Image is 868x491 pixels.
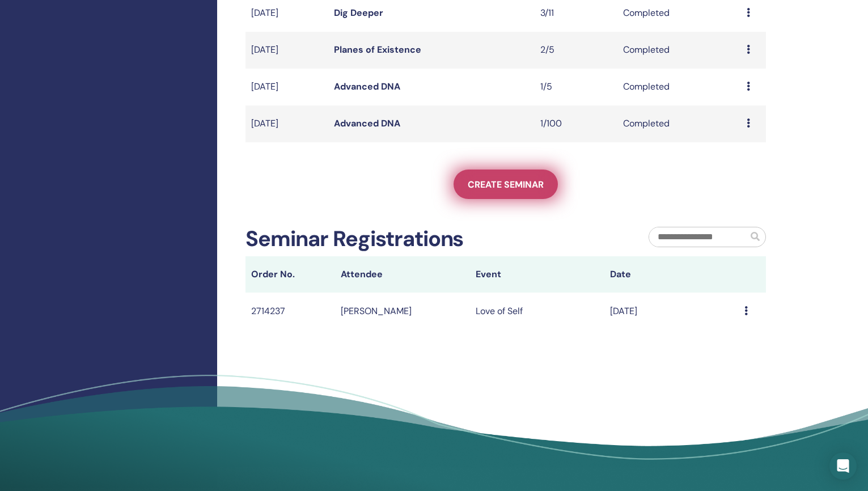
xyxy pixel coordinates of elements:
th: Event [470,256,604,293]
a: Planes of Existence [334,44,421,56]
td: [DATE] [245,69,328,105]
a: Advanced DNA [334,117,400,129]
td: 1/5 [535,69,617,105]
th: Order No. [245,256,335,293]
td: 1/100 [535,105,617,142]
td: Completed [617,105,742,142]
a: Dig Deeper [334,7,383,19]
td: 2/5 [535,32,617,69]
th: Attendee [335,256,469,293]
td: [DATE] [245,32,328,69]
td: [DATE] [604,293,739,329]
td: 2714237 [245,293,335,329]
td: [PERSON_NAME] [335,293,469,329]
td: Love of Self [470,293,604,329]
a: Advanced DNA [334,81,400,92]
td: Completed [617,32,742,69]
td: Completed [617,69,742,105]
a: Create seminar [454,170,558,199]
th: Date [604,256,739,293]
div: Open Intercom Messenger [829,452,857,480]
td: [DATE] [245,105,328,142]
span: Create seminar [468,179,544,191]
h2: Seminar Registrations [245,226,464,252]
